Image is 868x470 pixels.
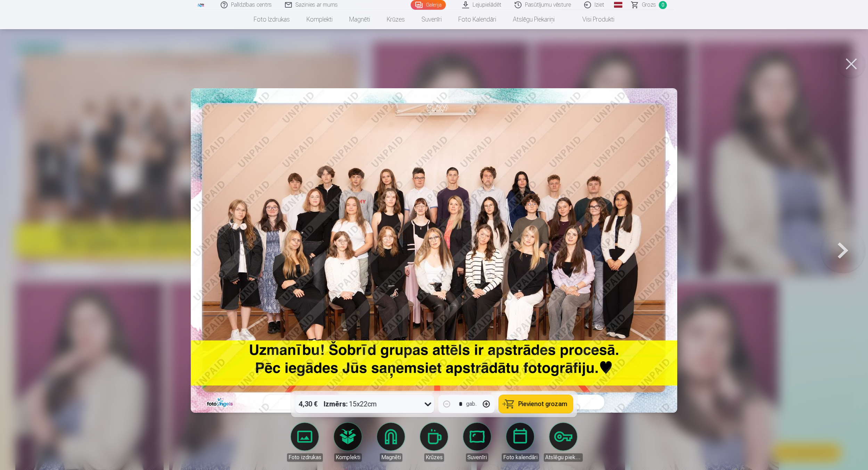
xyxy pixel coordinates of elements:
[563,10,623,29] a: Visi produkti
[245,10,298,29] a: Foto izdrukas
[458,423,497,462] a: Suvenīri
[341,10,378,29] a: Magnēti
[324,395,377,413] div: 15x22cm
[298,10,341,29] a: Komplekti
[413,10,450,29] a: Suvenīri
[466,453,488,462] div: Suvenīri
[324,399,348,409] strong: Izmērs :
[466,400,477,408] div: gab.
[415,423,453,462] a: Krūzes
[499,395,573,413] button: Pievienot grozam
[295,395,321,413] div: 4,30 €
[380,453,402,462] div: Magnēti
[642,1,656,9] span: Grozs
[371,423,410,462] a: Magnēti
[334,453,362,462] div: Komplekti
[424,453,444,462] div: Krūzes
[328,423,367,462] a: Komplekti
[501,423,540,462] a: Foto kalendāri
[378,10,413,29] a: Krūzes
[659,1,667,9] span: 0
[544,423,583,462] a: Atslēgu piekariņi
[285,423,324,462] a: Foto izdrukas
[544,453,583,462] div: Atslēgu piekariņi
[502,453,539,462] div: Foto kalendāri
[518,401,567,407] span: Pievienot grozam
[287,453,323,462] div: Foto izdrukas
[197,3,205,7] img: /fa1
[450,10,505,29] a: Foto kalendāri
[505,10,563,29] a: Atslēgu piekariņi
